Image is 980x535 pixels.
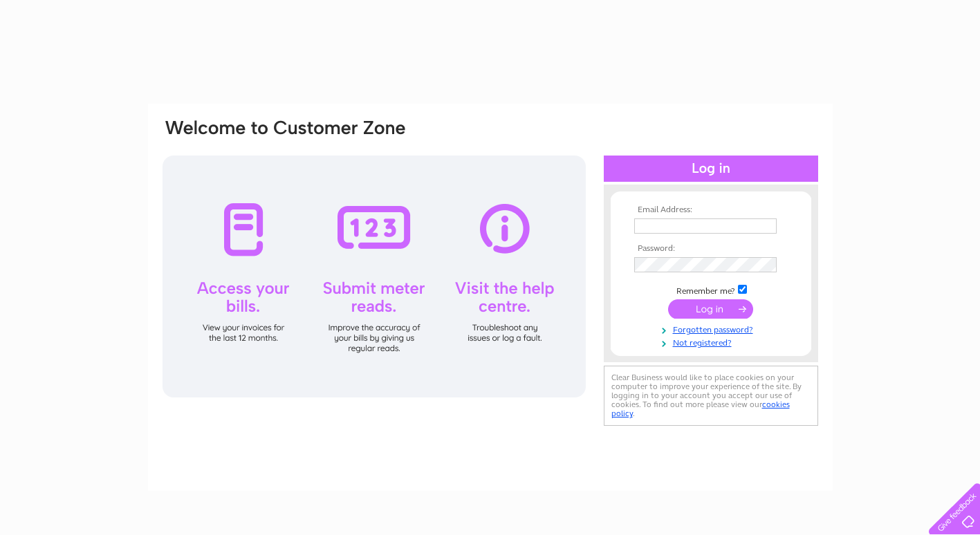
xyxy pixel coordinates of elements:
th: Email Address: [631,205,791,215]
th: Password: [631,244,791,254]
a: cookies policy [611,400,790,418]
input: Submit [668,299,753,319]
a: Not registered? [634,335,791,348]
a: Forgotten password? [634,322,791,335]
td: Remember me? [631,283,791,297]
div: Clear Business would like to place cookies on your computer to improve your experience of the sit... [604,366,818,426]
